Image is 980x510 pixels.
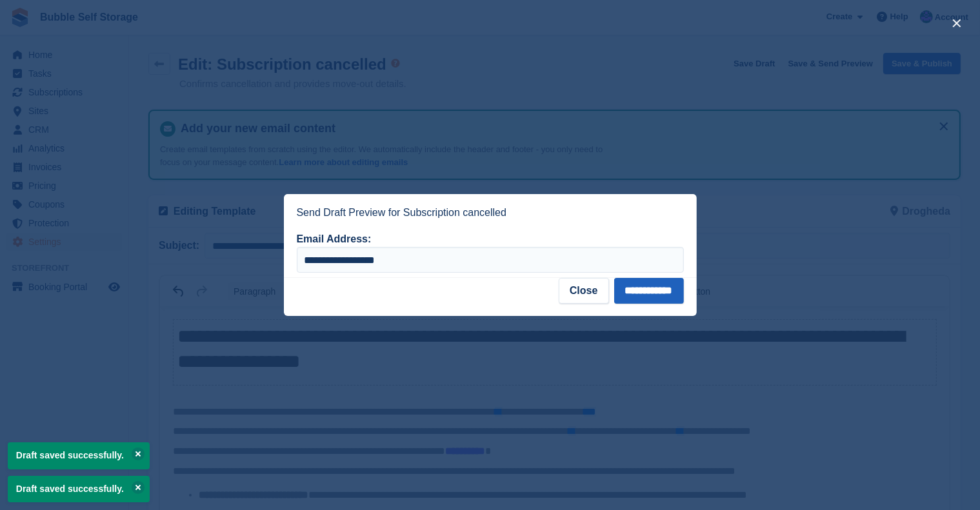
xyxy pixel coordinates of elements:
p: Draft saved successfully. [8,476,150,502]
button: close [946,13,967,34]
header: Send Draft Preview for Subscription cancelled [284,194,697,231]
label: Email Address: [297,233,372,244]
button: Close [559,278,609,304]
p: Draft saved successfully. [8,442,150,469]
